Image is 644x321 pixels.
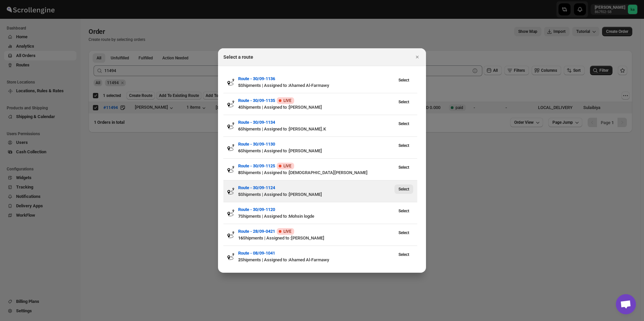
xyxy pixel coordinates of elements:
[283,229,291,234] span: LIVE
[394,75,413,85] button: View Route - 30/09-1136’s latest order
[238,191,394,198] div: Shipments | Assigned to : [PERSON_NAME]
[238,119,275,126] button: Route - 30/09-1134
[398,208,409,214] span: Select
[238,206,275,213] button: Route - 30/09-1120
[394,250,413,259] button: View Route - 08/09-1041’s latest order
[394,163,413,172] button: View Route - 30/09-1125’s latest order
[394,206,413,216] button: View Route - 30/09-1120’s latest order
[398,121,409,126] span: Select
[394,119,413,128] button: View Route - 30/09-1134’s latest order
[238,163,275,169] button: Route - 30/09-1125
[238,257,394,263] div: Shipments | Assigned to : Ahamed Al-Farmawy
[238,250,275,257] button: Route - 08/09-1041
[238,126,240,131] b: 6
[394,97,413,107] button: View Route - 30/09-1135’s latest order
[238,82,394,89] div: Shipments | Assigned to : Ahamed Al-Farmawy
[413,52,422,62] button: Close
[238,228,275,235] button: Route - 28/09-0421
[238,97,275,104] button: Route - 30/09-1135
[238,184,275,191] button: Route - 30/09-1124
[238,257,240,262] b: 2
[238,105,240,110] b: 4
[238,235,243,240] b: 16
[283,98,291,103] span: LIVE
[398,165,409,170] span: Select
[394,184,413,194] button: View Route - 30/09-1124’s latest order
[223,54,253,60] h2: Select a route
[238,148,240,153] b: 6
[398,77,409,83] span: Select
[238,83,240,88] b: 5
[398,230,409,235] span: Select
[394,228,413,237] button: View Route - 28/09-0421’s latest order
[238,126,394,132] div: Shipments | Assigned to : [PERSON_NAME].K
[398,186,409,192] span: Select
[238,214,240,219] b: 7
[283,163,291,169] span: LIVE
[398,143,409,148] span: Select
[238,192,240,197] b: 5
[238,213,394,220] div: Shipments | Assigned to : Mohsin logde
[398,99,409,105] span: Select
[238,75,275,82] button: Route - 30/09-1136
[398,252,409,257] span: Select
[394,141,413,150] button: View Route - 30/09-1130’s latest order
[238,148,394,154] div: Shipments | Assigned to : [PERSON_NAME]
[238,141,275,148] button: Route - 30/09-1130
[616,294,636,314] div: Open chat
[238,104,394,111] div: Shipments | Assigned to : [PERSON_NAME]
[238,235,394,242] div: Shipments | Assigned to : [PERSON_NAME]
[238,170,240,175] b: 8
[238,169,394,176] div: Shipments | Assigned to : [DEMOGRAPHIC_DATA][PERSON_NAME]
